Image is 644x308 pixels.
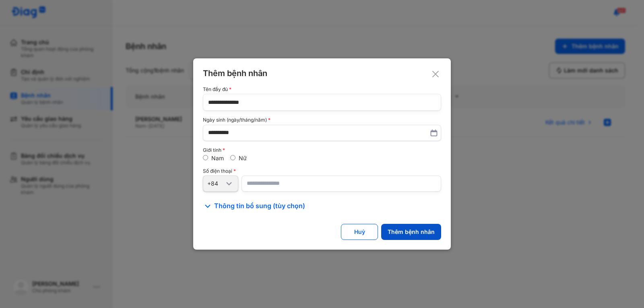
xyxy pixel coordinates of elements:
[203,117,441,123] div: Ngày sinh (ngày/tháng/năm)
[381,224,441,240] button: Thêm bệnh nhân
[214,201,305,211] span: Thông tin bổ sung (tùy chọn)
[239,155,247,161] label: Nữ
[203,168,441,174] div: Số điện thoại
[211,155,224,161] label: Nam
[207,180,224,187] div: +84
[203,68,441,79] div: Thêm bệnh nhân
[388,228,435,236] div: Thêm bệnh nhân
[203,147,441,153] div: Giới tính
[203,87,441,92] div: Tên đầy đủ
[341,224,378,240] button: Huỷ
